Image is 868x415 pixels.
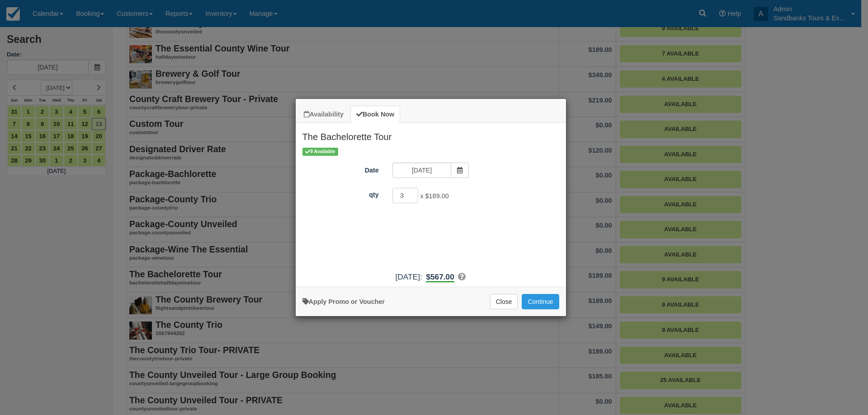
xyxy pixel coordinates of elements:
[296,123,566,282] div: Item Modal
[296,123,566,146] h2: The Bachelorette Tour
[350,106,400,123] a: Book Now
[396,272,420,281] span: [DATE]
[490,294,518,309] button: Close
[302,148,338,155] span: 9 Available
[522,294,559,309] button: Add to Booking
[298,106,349,123] a: Availability
[420,193,448,200] span: x $189.00
[296,187,386,200] label: qty
[392,188,419,203] input: qty
[296,271,566,283] div: :
[426,272,454,282] b: $567.00
[302,298,385,305] a: Apply Voucher
[296,163,386,175] label: Date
